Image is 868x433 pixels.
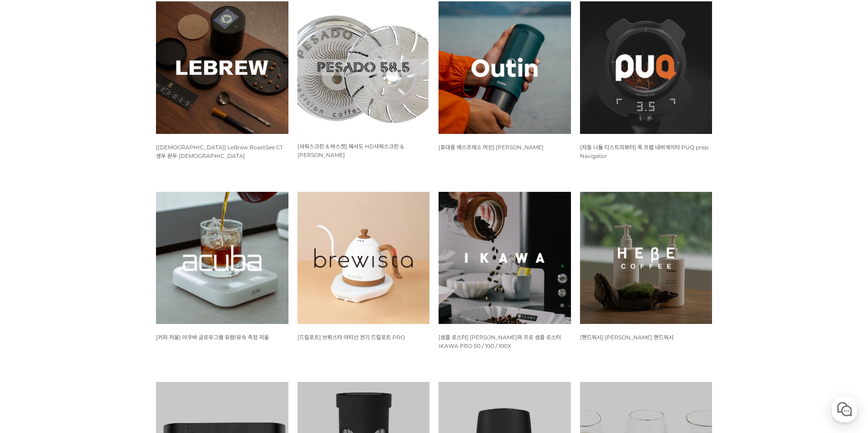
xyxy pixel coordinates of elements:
[60,287,117,309] a: 대화
[156,143,282,159] a: [[DEMOGRAPHIC_DATA]] LeBrew RoastSee C1 생두 원두 [DEMOGRAPHIC_DATA]
[580,192,712,324] img: 헤베 바리스타 핸드워시
[117,287,174,309] a: 설정
[439,144,543,151] span: [휴대용 에스프레소 머신] [PERSON_NAME]
[580,144,708,159] span: [자동 니들 디스트리뷰터] 푹 프렙 네비게이터 PUQ prep Navigator
[156,192,288,324] img: 아쿠바 글로우그램 유량/유속 측정 저울
[3,287,60,309] a: 홈
[297,333,405,341] a: [드립포트] 브뤼스타 아티산 전기 드립포트 PRO
[156,144,282,159] span: [[DEMOGRAPHIC_DATA]] LeBrew RoastSee C1 생두 원두 [DEMOGRAPHIC_DATA]
[83,301,94,308] span: 대화
[28,300,34,308] span: 홈
[297,192,430,324] img: 브뤼스타, brewista, 아티산, 전기 드립포트
[297,1,430,133] img: 페사도 HD샤워스크린, HE바스켓
[580,143,708,159] a: [자동 니들 디스트리뷰터] 푹 프렙 네비게이터 PUQ prep Navigator
[140,300,151,308] span: 설정
[439,143,543,151] a: [휴대용 에스프레소 머신] [PERSON_NAME]
[439,333,561,349] a: [샘플 로스터] [PERSON_NAME]와 프로 샘플 로스터 IKAWA PRO 50 / 100 / 100X
[580,333,674,341] a: [핸드워시] [PERSON_NAME] 핸드워시
[439,1,571,134] img: 아우틴 나노 휴대용 에스프레소 머신
[156,333,269,341] a: [커피 저울] 아쿠바 글로우그램 유량/유속 측정 저울
[297,143,404,158] a: [샤워스크린 & 바스켓] 페사도 HD샤워스크린 & [PERSON_NAME]
[580,1,712,134] img: 푹 프레스 PUQ PRESS
[156,1,288,134] img: 르브루 LeBrew
[439,192,571,324] img: IKAWA PRO 50, IKAWA PRO 100, IKAWA PRO 100X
